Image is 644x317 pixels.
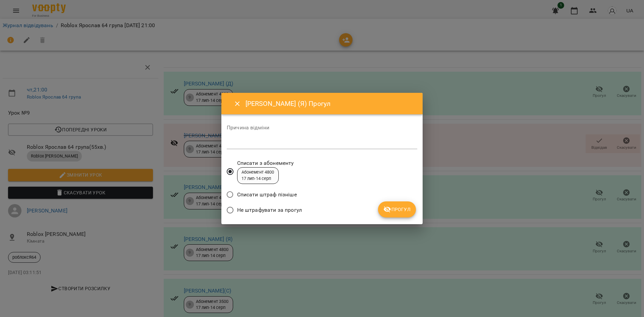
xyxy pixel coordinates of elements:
button: Прогул [378,201,416,217]
div: Абонемент 4800 17 лип - 14 серп [241,169,274,182]
span: Не штрафувати за прогул [237,206,302,214]
span: Списати штраф пізніше [237,191,297,199]
button: Close [229,96,246,112]
span: Прогул [383,205,411,213]
span: Списати з абонементу [237,159,294,167]
label: Причина відміни [227,125,417,130]
h6: [PERSON_NAME] (Я) Прогул [246,99,415,109]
